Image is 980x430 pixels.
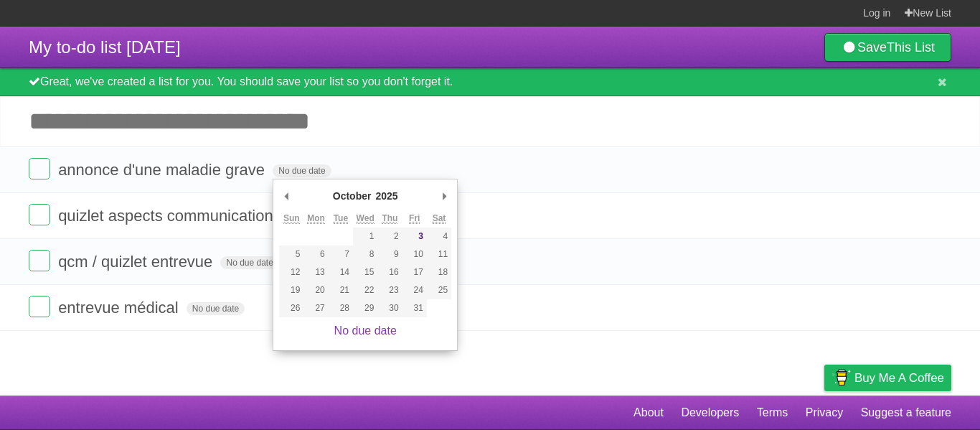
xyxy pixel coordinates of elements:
[303,299,328,317] button: 27
[279,299,303,317] button: 26
[29,37,181,57] span: My to-do list [DATE]
[353,246,377,263] button: 8
[427,281,451,299] button: 25
[402,281,427,299] button: 24
[307,213,325,224] abbr: Monday
[854,365,944,391] span: Buy me a coffee
[353,228,377,246] button: 1
[273,164,331,177] span: No due date
[357,213,374,224] abbr: Wednesday
[279,281,303,299] button: 19
[427,246,451,263] button: 11
[279,185,293,207] button: Previous Month
[58,207,306,225] span: quizlet aspects communicationnels
[402,228,427,246] button: 3
[283,213,300,224] abbr: Sunday
[29,250,50,271] label: Done
[58,253,216,271] span: qcm / quizlet entrevue
[377,228,402,246] button: 2
[29,296,50,317] label: Done
[58,161,268,179] span: annonce d'une maladie grave
[382,213,397,224] abbr: Thursday
[353,281,377,299] button: 22
[29,204,50,225] label: Done
[402,299,427,317] button: 31
[427,228,451,246] button: 4
[334,324,397,337] a: No due date
[187,302,245,315] span: No due date
[402,263,427,281] button: 17
[329,246,353,263] button: 7
[303,281,328,299] button: 20
[373,185,400,207] div: 2025
[329,299,353,317] button: 28
[433,213,446,224] abbr: Saturday
[824,33,951,62] a: SaveThis List
[409,213,420,224] abbr: Friday
[29,158,50,179] label: Done
[334,213,348,224] abbr: Tuesday
[402,246,427,263] button: 10
[757,399,788,426] a: Terms
[887,40,935,55] b: This List
[331,185,374,207] div: October
[279,263,303,281] button: 12
[377,299,402,317] button: 30
[220,256,278,269] span: No due date
[861,399,951,426] a: Suggest a feature
[633,399,664,426] a: About
[303,263,328,281] button: 13
[303,246,328,263] button: 6
[377,281,402,299] button: 23
[353,299,377,317] button: 29
[377,263,402,281] button: 16
[329,263,353,281] button: 14
[377,246,402,263] button: 9
[58,299,182,317] span: entrevue médical
[427,263,451,281] button: 18
[437,185,451,207] button: Next Month
[824,365,951,391] a: Buy me a coffee
[279,246,303,263] button: 5
[353,263,377,281] button: 15
[806,399,843,426] a: Privacy
[681,399,739,426] a: Developers
[831,365,851,390] img: Buy me a coffee
[329,281,353,299] button: 21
